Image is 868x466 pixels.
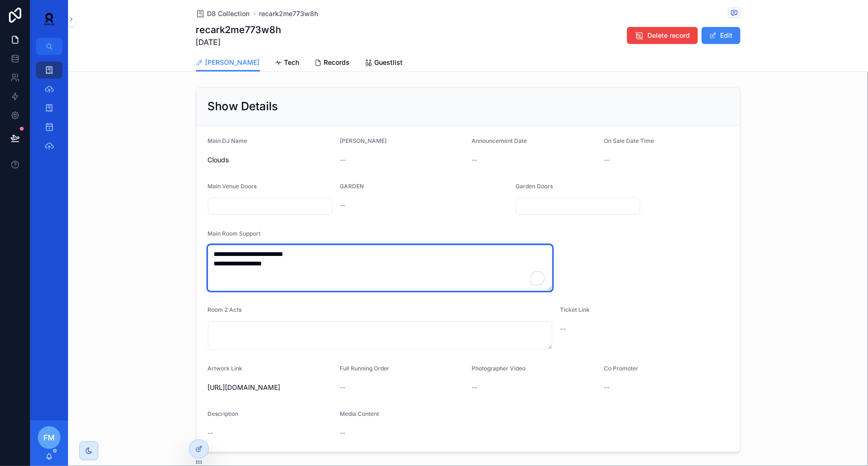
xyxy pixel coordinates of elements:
[208,245,553,291] textarea: To enrich screen reader interactions, please activate Accessibility in Grammarly extension settings
[324,58,350,67] span: Records
[627,27,698,44] button: Delete record
[208,428,214,438] span: --
[208,306,242,313] span: Room 2 Acts
[208,365,243,372] span: Artwork Link
[340,365,389,372] span: Full Running Order
[340,201,345,210] span: --
[375,58,403,67] span: Guestlist
[208,155,333,165] span: Clouds
[472,365,526,372] span: Photographer Video
[604,383,610,392] span: --
[340,137,387,144] span: [PERSON_NAME]
[208,137,248,144] span: Main DJ Name
[208,383,333,392] span: [URL][DOMAIN_NAME]
[648,31,690,40] span: Delete record
[38,11,60,26] img: App logo
[315,54,350,73] a: Records
[560,306,590,313] span: Ticket Link
[472,155,478,165] span: --
[472,137,527,144] span: Announcement Date
[284,58,300,67] span: Tech
[340,428,345,438] span: --
[196,54,260,72] a: [PERSON_NAME]
[43,432,55,443] span: FM
[560,324,566,334] span: --
[208,183,257,190] span: Main Venue Doors
[275,54,300,73] a: Tech
[259,9,318,18] a: recark2me773w8h
[340,155,345,165] span: --
[196,23,282,36] h1: recark2me773w8h
[604,365,638,372] span: Co Promoter
[208,410,239,417] span: Description
[604,155,610,165] span: --
[196,9,250,18] a: D8 Collection
[340,183,364,190] span: GARDEN
[340,410,379,417] span: Media Content
[207,9,250,18] span: D8 Collection
[472,383,478,392] span: --
[208,230,261,237] span: Main Room Support
[702,27,740,44] button: Edit
[340,383,345,392] span: --
[365,54,403,73] a: Guestlist
[516,183,553,190] span: Garden Doors
[208,99,278,114] h2: Show Details
[30,55,68,167] div: scrollable content
[604,137,654,144] span: On Sale Date Time
[206,58,260,67] span: [PERSON_NAME]
[196,36,282,48] span: [DATE]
